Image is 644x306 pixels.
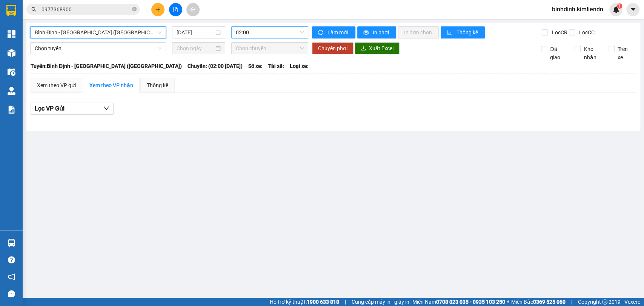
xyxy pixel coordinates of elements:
[155,7,161,12] span: plus
[37,81,76,89] div: Xem theo VP gửi
[615,45,636,62] span: Trên xe
[3,50,104,62] span: [STREET_ADDRESS][PERSON_NAME] An Khê, [GEOGRAPHIC_DATA]
[412,298,505,306] span: Miền Nam
[103,105,109,111] span: down
[373,28,390,37] span: In phơi
[35,43,161,54] span: Chọn tuyến
[307,299,339,305] strong: 1900 633 818
[169,3,182,16] button: file-add
[549,28,569,37] span: Lọc CR
[312,26,355,38] button: syncLàm mới
[8,290,15,297] span: message
[626,3,639,16] button: caret-down
[8,273,15,280] span: notification
[268,62,284,70] span: Tài xế:
[602,299,607,304] span: copyright
[186,3,200,16] button: aim
[236,43,303,54] span: Chọn chuyến
[3,22,35,28] strong: Trụ sở Công ty
[248,62,263,70] span: Số xe:
[398,26,439,38] button: In đơn chọn
[41,5,131,14] input: Tìm tên, số ĐT hoặc mã đơn
[571,298,572,306] span: |
[35,104,65,113] span: Lọc VP Gửi
[355,42,400,54] button: downloadXuất Excel
[546,5,609,14] span: binhdinh.kimliendn
[3,50,19,56] strong: Địa chỉ:
[456,28,479,37] span: Thống kê
[345,298,346,306] span: |
[31,103,114,115] button: Lọc VP Gửi
[8,49,15,57] img: warehouse-icon
[8,239,15,247] img: warehouse-icon
[3,29,19,35] strong: Địa chỉ:
[618,3,621,9] span: 1
[447,30,453,36] span: bar-chart
[24,12,89,19] strong: VẬN TẢI Ô TÔ KIM LIÊN
[441,26,485,38] button: bar-chartThống kê
[312,42,354,54] button: Chuyển phơi
[31,63,182,69] b: Tuyến: Bình Định - [GEOGRAPHIC_DATA] ([GEOGRAPHIC_DATA])
[35,27,161,38] span: Bình Định - Đà Nẵng (Hàng)
[581,45,603,62] span: Kho nhận
[511,298,566,306] span: Miền Bắc
[290,62,309,70] span: Loại xe:
[132,7,137,11] span: close-circle
[576,28,596,37] span: Lọc CC
[327,28,349,37] span: Làm mới
[270,298,339,306] span: Hỗ trợ kỹ thuật:
[3,29,103,40] span: [GEOGRAPHIC_DATA], P. [GEOGRAPHIC_DATA], [GEOGRAPHIC_DATA]
[630,6,636,13] span: caret-down
[613,6,619,13] img: icon-new-feature
[151,3,164,16] button: plus
[617,3,622,9] sup: 1
[507,300,509,303] span: ⚪️
[190,7,195,12] span: aim
[533,299,566,305] strong: 0369 525 060
[173,7,178,12] span: file-add
[236,27,303,38] span: 02:00
[132,6,137,13] span: close-circle
[35,4,78,11] strong: CÔNG TY TNHH
[436,299,505,305] strong: 0708 023 035 - 0935 103 250
[177,44,214,52] input: Chọn ngày
[8,256,15,263] span: question-circle
[8,30,15,38] img: dashboard-icon
[357,26,396,38] button: printerIn phơi
[147,81,168,89] div: Thống kê
[31,7,37,12] span: search
[177,28,214,37] input: 13/09/2025
[352,298,410,306] span: Cung cấp máy in - giấy in:
[188,62,243,70] span: Chuyến: (02:00 [DATE])
[547,45,569,62] span: Đã giao
[8,106,15,114] img: solution-icon
[8,68,15,76] img: warehouse-icon
[8,87,15,95] img: warehouse-icon
[3,43,108,49] strong: Văn phòng đại diện – CN [GEOGRAPHIC_DATA]
[363,30,370,36] span: printer
[6,5,16,16] img: logo-vxr
[318,30,324,36] span: sync
[89,81,133,89] div: Xem theo VP nhận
